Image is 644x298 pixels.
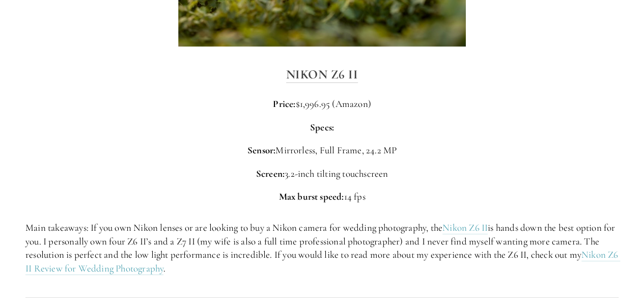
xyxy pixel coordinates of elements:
[310,121,334,133] strong: Specs:
[25,97,619,111] p: $1,996.95 (Amazon)
[273,98,295,110] strong: Price:
[286,67,358,83] a: Nikon Z6 II
[286,67,358,82] strong: Nikon Z6 II
[442,222,488,234] a: Nikon Z6 II
[247,144,275,156] strong: Sensor:
[25,190,619,204] p: 14 fps
[25,221,619,275] p: Main takeaways: If you own Nikon lenses or are looking to buy a Nikon camera for wedding photogra...
[256,168,285,179] strong: Screen:
[278,191,344,202] strong: Max burst speed:
[25,144,619,157] p: Mirrorless, Full Frame, 24.2 MP
[25,249,620,275] a: Nikon Z6 II Review for Wedding Photography
[25,167,619,181] p: 3.2-inch tilting touchscreen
